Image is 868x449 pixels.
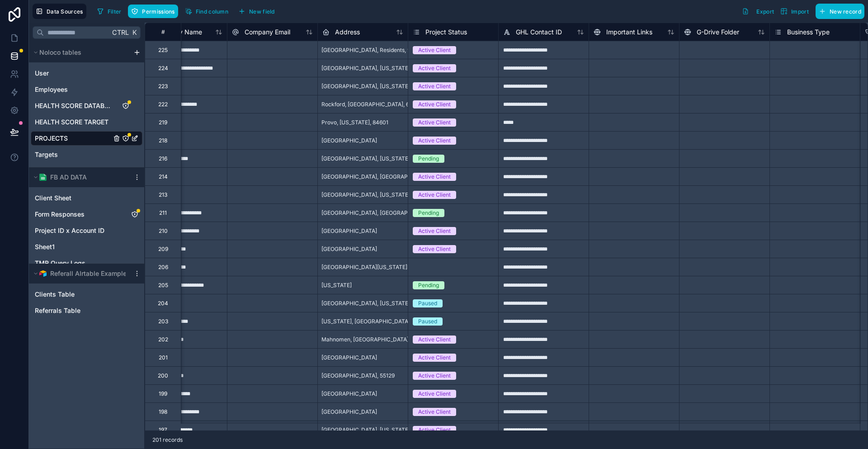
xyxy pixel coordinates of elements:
span: [GEOGRAPHIC_DATA], [US_STATE] [321,65,410,72]
span: New field [249,8,275,15]
div: 224 [158,65,168,72]
div: Pending [418,209,439,217]
div: 222 [158,101,168,108]
div: Active Client [418,227,451,235]
div: Active Client [418,245,451,253]
div: 202 [158,336,168,343]
span: Permissions [142,8,175,15]
div: Active Client [418,100,451,109]
div: 211 [159,209,167,217]
div: Active Client [418,137,451,145]
span: Import [791,8,809,15]
div: # [152,28,174,35]
span: Rockford, [GEOGRAPHIC_DATA], 61114 [321,101,420,108]
span: [GEOGRAPHIC_DATA] [321,137,377,144]
div: 213 [159,191,167,199]
div: Active Client [418,408,451,416]
div: 210 [159,227,168,235]
button: Find column [182,5,231,18]
div: 209 [158,246,168,253]
span: [GEOGRAPHIC_DATA], [US_STATE], 28083 [321,191,429,199]
button: Permissions [128,5,178,18]
div: 216 [159,155,167,162]
span: [GEOGRAPHIC_DATA], [US_STATE] [321,426,410,434]
span: Export [756,8,774,15]
div: 205 [158,282,168,289]
div: 197 [159,426,167,434]
div: 206 [158,264,168,271]
span: Provo, [US_STATE], 84601 [321,119,388,126]
span: K [131,29,137,36]
div: Active Client [418,191,451,199]
span: [GEOGRAPHIC_DATA], [GEOGRAPHIC_DATA], 77084 [321,209,455,217]
div: Active Client [418,390,451,398]
div: Active Client [418,173,451,181]
div: 225 [158,47,168,54]
div: Paused [418,299,437,307]
span: [GEOGRAPHIC_DATA], [US_STATE] [321,300,410,307]
span: [GEOGRAPHIC_DATA], 55129 [321,372,395,379]
span: [GEOGRAPHIC_DATA] [321,227,377,235]
div: 200 [158,372,168,379]
div: Active Client [418,354,451,362]
div: 199 [159,390,167,397]
button: New record [816,4,864,19]
div: Active Client [418,82,451,90]
span: [GEOGRAPHIC_DATA] [321,246,377,253]
div: Active Client [418,46,451,54]
div: Active Client [418,64,451,72]
span: [GEOGRAPHIC_DATA], Residents, 98020 [321,47,424,54]
span: Find column [196,8,228,15]
span: [GEOGRAPHIC_DATA], [US_STATE] [321,155,410,162]
div: 214 [159,173,168,180]
div: 204 [158,300,168,307]
div: Paused [418,317,437,326]
span: Filter [108,8,122,15]
div: Active Client [418,426,451,434]
span: Project Status [425,28,467,37]
button: Export [739,4,777,19]
span: [US_STATE], [GEOGRAPHIC_DATA] [321,318,410,325]
span: [GEOGRAPHIC_DATA] [321,354,377,361]
span: 201 records [152,436,183,444]
div: 218 [159,137,167,144]
div: Pending [418,155,439,163]
button: New field [235,5,278,18]
span: New record [830,8,861,15]
div: 201 [159,354,168,361]
div: 203 [158,318,168,325]
span: [GEOGRAPHIC_DATA], [GEOGRAPHIC_DATA] [321,173,435,180]
div: 223 [158,83,168,90]
span: Data Sources [47,8,83,15]
div: 219 [159,119,167,126]
span: [GEOGRAPHIC_DATA] [321,390,377,397]
div: Active Client [418,336,451,344]
div: Active Client [418,118,451,127]
a: Permissions [128,5,181,18]
span: [GEOGRAPHIC_DATA], [US_STATE] + [GEOGRAPHIC_DATA], [US_STATE], 78613 [321,83,523,90]
span: GHL Contact ID [516,28,562,37]
div: 198 [159,408,167,416]
span: [GEOGRAPHIC_DATA] [321,408,377,416]
span: Address [335,28,360,37]
span: [GEOGRAPHIC_DATA][US_STATE] [321,264,407,271]
span: [US_STATE] [321,282,352,289]
button: Filter [94,5,125,18]
button: Data Sources [33,4,86,19]
div: Active Client [418,372,451,380]
span: Mahnomen, [GEOGRAPHIC_DATA] [321,336,409,343]
a: New record [812,4,864,19]
span: Business Type [787,28,830,37]
span: Company Email [245,28,290,37]
span: G-Drive Folder [697,28,739,37]
div: Pending [418,281,439,289]
span: Ctrl [111,27,130,38]
button: Import [777,4,812,19]
span: Important Links [606,28,652,37]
